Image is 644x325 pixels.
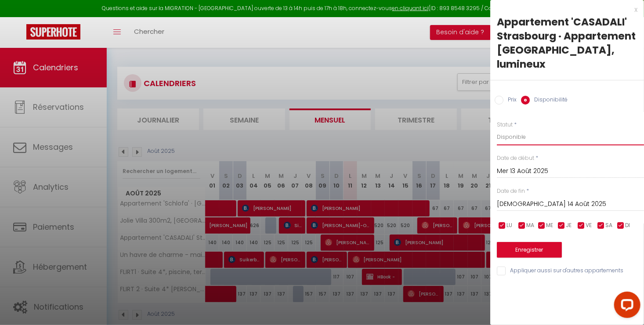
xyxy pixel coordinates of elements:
div: x [490,4,637,15]
label: Statut [497,121,513,129]
label: Date de début [497,154,534,162]
span: VE [586,221,592,230]
span: LU [507,221,512,230]
button: Enregistrer [497,242,562,258]
span: DI [625,221,630,230]
iframe: LiveChat chat widget [607,288,644,325]
label: Date de fin [497,187,525,195]
span: JE [566,221,572,230]
div: Appartement 'CASADALI' Strasbourg · Appartement [GEOGRAPHIC_DATA], lumineux [497,15,637,71]
span: MA [526,221,534,230]
label: Disponibilité [530,96,568,105]
span: ME [546,221,553,230]
span: SA [605,221,612,230]
label: Prix [503,96,517,105]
